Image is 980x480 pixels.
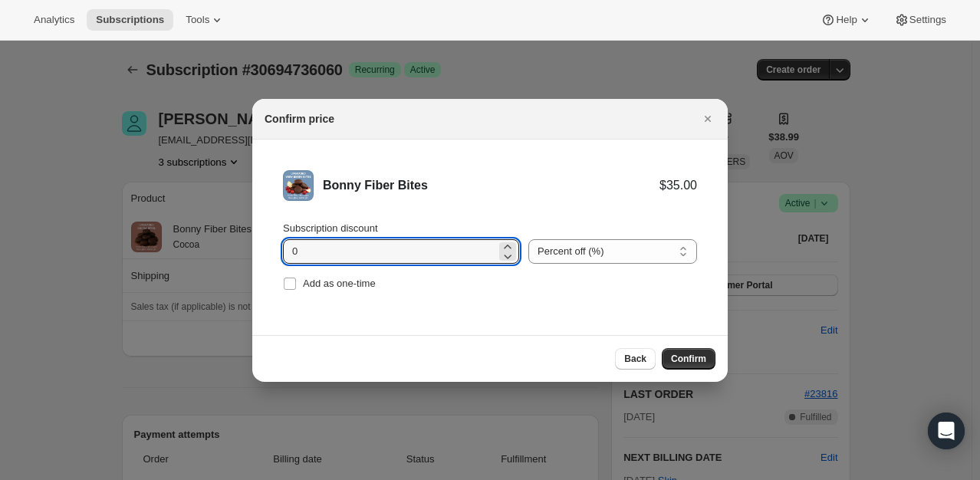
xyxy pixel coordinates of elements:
[697,108,719,130] button: Close
[283,222,378,234] span: Subscription discount
[909,14,946,26] span: Settings
[836,14,857,26] span: Help
[885,9,955,31] button: Settings
[303,278,376,289] span: Add as one-time
[96,14,164,26] span: Subscriptions
[615,348,656,370] button: Back
[928,413,965,449] div: Open Intercom Messenger
[671,353,706,365] span: Confirm
[265,111,334,127] h2: Confirm price
[662,348,715,370] button: Confirm
[323,178,659,193] div: Bonny Fiber Bites
[176,9,234,31] button: Tools
[87,9,173,31] button: Subscriptions
[624,353,646,365] span: Back
[186,14,209,26] span: Tools
[25,9,84,31] button: Analytics
[659,178,697,193] div: $35.00
[34,14,74,26] span: Analytics
[811,9,881,31] button: Help
[283,170,314,201] img: Bonny Fiber Bites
